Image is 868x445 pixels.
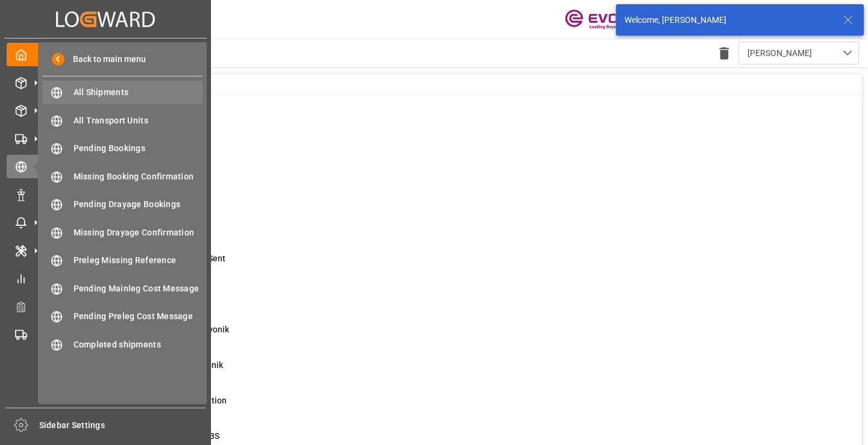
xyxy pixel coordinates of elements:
a: Pending Mainleg Cost Message [42,276,203,300]
a: Preleg Missing Reference [42,249,203,272]
span: Preleg Missing Reference [74,254,203,267]
a: 10ETA > 10 Days , No ATA EnteredShipment [61,217,847,242]
div: Welcome, [PERSON_NAME] [624,14,832,26]
span: Missing Booking Confirmation [74,170,203,183]
a: All Transport Units [42,108,203,132]
a: Pending Preleg Cost Message [42,305,203,328]
a: Missing Booking Confirmation [42,164,203,188]
a: Missing Drayage Confirmation [42,220,203,244]
a: 19ETD>3 Days Past,No Cost Msg SentShipment [61,252,847,278]
a: 0MOT Missing at Order LevelSales Order-IVPO [61,110,847,135]
a: 43ABS: Missing Booking ConfirmationShipment [61,394,847,420]
a: Non Conformance [7,182,204,206]
span: [PERSON_NAME] [747,47,812,60]
a: 3ETD < 3 Days,No Del # Rec'dShipment [61,288,847,313]
a: Pending Bookings [42,137,203,160]
a: 27ABS: No Init Bkg Conf DateShipment [61,146,847,171]
a: Transport Planner [7,294,204,318]
a: 0Error Sales Order Update to EvonikShipment [61,359,847,384]
a: My Reports [7,267,204,290]
a: All Shipments [42,81,203,104]
span: Pending Mainleg Cost Message [74,282,203,295]
span: Pending Bookings [74,142,203,155]
button: open menu [738,42,859,64]
a: Pending Drayage Bookings [42,193,203,216]
span: Pending Drayage Bookings [74,198,203,211]
img: Evonik-brand-mark-Deep-Purple-RGB.jpeg_1700498283.jpeg [565,9,643,30]
span: Back to main menu [64,53,146,66]
span: Pending Preleg Cost Message [74,310,203,323]
a: Transport Planning [7,323,204,346]
a: My Cockpit [7,43,204,66]
span: Missing Drayage Confirmation [74,226,203,239]
a: Completed shipments [42,332,203,356]
a: 0Error on Initial Sales Order to EvonikShipment [61,323,847,349]
span: All Transport Units [74,114,203,127]
a: 7ABS: No Bkg Req Sent DateShipment [61,181,847,207]
span: Sidebar Settings [39,419,206,432]
span: All Shipments [74,86,203,99]
span: Completed shipments [74,338,203,351]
